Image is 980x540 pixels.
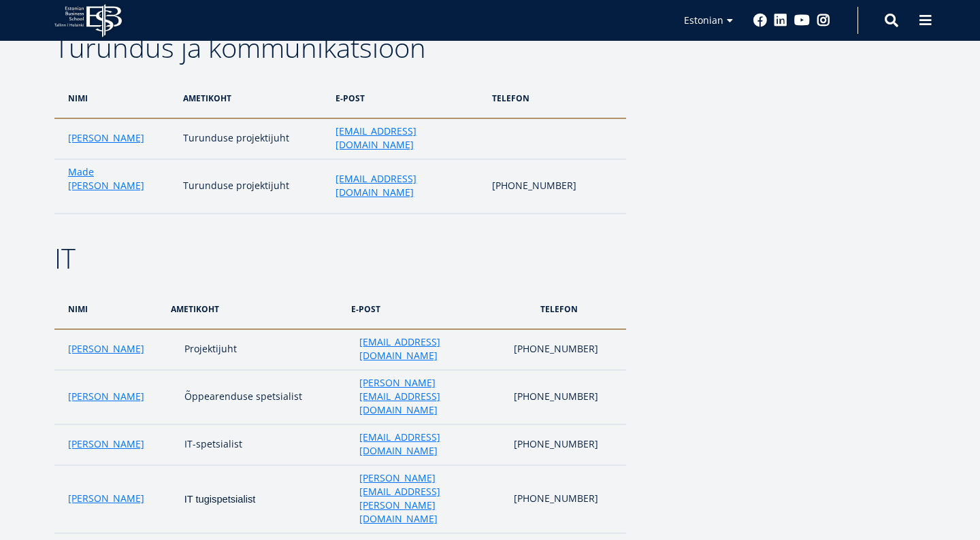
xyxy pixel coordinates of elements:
[54,289,164,329] th: nimi
[507,424,626,465] td: [PHONE_NUMBER]
[68,342,144,356] a: [PERSON_NAME]
[68,131,144,145] a: [PERSON_NAME]
[184,494,256,505] span: IT tugispetsialist
[336,124,478,152] a: [EMAIL_ADDRESS][DOMAIN_NAME]
[359,376,500,417] a: [PERSON_NAME][EMAIL_ADDRESS][DOMAIN_NAME]
[176,118,329,159] td: Turunduse projektijuht
[336,172,478,199] a: [EMAIL_ADDRESS][DOMAIN_NAME]
[68,492,144,505] a: [PERSON_NAME]
[817,14,830,27] a: Instagram
[359,335,500,362] a: [EMAIL_ADDRESS][DOMAIN_NAME]
[178,424,353,465] td: IT-spetsialist
[359,471,500,526] a: [PERSON_NAME][EMAIL_ADDRESS][PERSON_NAME][DOMAIN_NAME]
[507,465,626,533] td: [PHONE_NUMBER]
[178,370,353,424] td: Õppearenduse spetsialist
[534,289,626,329] th: telefon
[176,78,329,118] th: ametikoht
[176,159,329,214] td: Turunduse projektijuht
[774,14,787,27] a: Linkedin
[164,289,344,329] th: ametikoht
[507,370,626,424] td: [PHONE_NUMBER]
[485,159,626,214] td: [PHONE_NUMBER]
[359,431,500,458] a: [EMAIL_ADDRESS][DOMAIN_NAME]
[485,78,626,118] th: telefon
[54,241,626,275] h2: IT
[178,330,353,370] td: Projektijuht
[507,330,626,370] td: [PHONE_NUMBER]
[68,390,144,403] a: [PERSON_NAME]
[68,165,169,192] a: Made [PERSON_NAME]
[794,14,810,27] a: Youtube
[68,437,144,451] a: [PERSON_NAME]
[54,78,176,118] th: nimi
[753,14,767,27] a: Facebook
[54,31,626,65] h2: Turundus ja kommunikatsioon
[329,78,485,118] th: e-post
[344,289,534,329] th: e-post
